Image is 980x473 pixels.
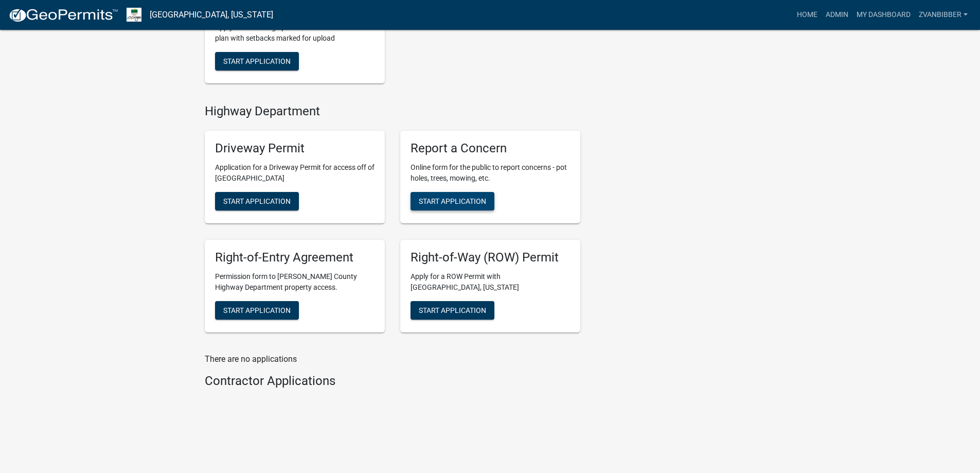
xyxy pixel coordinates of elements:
span: Start Application [419,306,486,314]
a: Home [793,5,822,25]
button: Start Application [215,52,299,71]
h5: Driveway Permit [215,141,375,156]
h4: Contractor Applications [205,374,580,389]
span: Start Application [419,197,486,205]
p: Permission form to [PERSON_NAME] County Highway Department property access. [215,271,375,293]
h5: Right-of-Way (ROW) Permit [411,250,570,265]
p: Apply for a ROW Permit with [GEOGRAPHIC_DATA], [US_STATE] [411,271,570,293]
button: Start Application [411,301,494,320]
img: Morgan County, Indiana [127,8,141,22]
h4: Highway Department [205,104,580,119]
button: Start Application [215,192,299,211]
span: Start Application [223,306,291,314]
a: zvanbibber [915,5,972,25]
h5: Report a Concern [411,141,570,156]
a: [GEOGRAPHIC_DATA], [US_STATE] [150,6,273,24]
p: Application for a Driveway Permit for access off of [GEOGRAPHIC_DATA] [215,162,375,184]
h5: Right-of-Entry Agreement [215,250,375,265]
a: My Dashboard [852,5,915,25]
a: Admin [822,5,852,25]
p: Apply here for a sign permit. Please have a site plan with setbacks marked for upload [215,22,375,44]
p: There are no applications [205,353,580,365]
button: Start Application [215,301,299,320]
p: Online form for the public to report concerns - pot holes, trees, mowing, etc. [411,162,570,184]
wm-workflow-list-section: Contractor Applications [205,374,580,393]
button: Start Application [411,192,494,211]
span: Start Application [223,57,291,65]
span: Start Application [223,197,291,205]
